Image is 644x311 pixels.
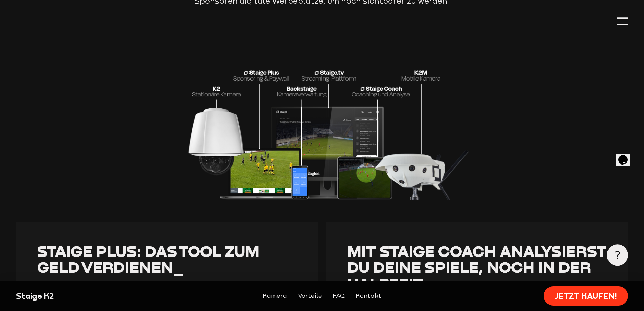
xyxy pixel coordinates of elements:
a: Kontakt [356,291,381,301]
span: Staige Plus: Das Tool zum Geld verdienen_ [37,242,259,276]
a: Vorteile [298,291,322,301]
div: Staige K2 [16,291,163,302]
a: FAQ [333,291,345,301]
span: Mit Staige Coach analysierst du deine Spiele, noch in der Halbzeit_ [347,242,606,292]
a: Jetzt kaufen! [544,286,628,306]
a: Kamera [263,291,287,301]
img: staige_system_2_white.png [171,28,473,200]
iframe: chat widget [616,146,637,166]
